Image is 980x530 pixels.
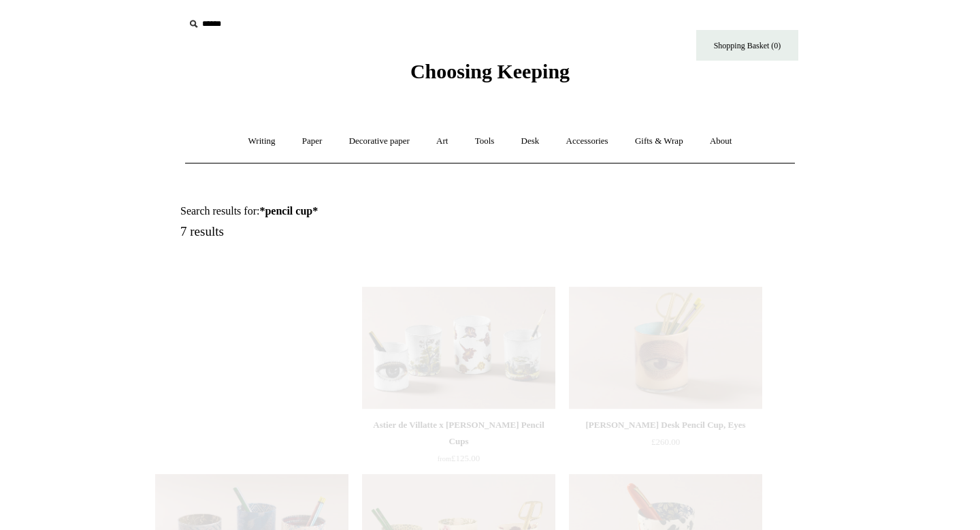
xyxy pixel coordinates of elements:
div: [PERSON_NAME] Desk Pencil Cup, Eyes [572,417,759,433]
a: Tools [463,123,507,159]
a: [PERSON_NAME] Desk Pencil Cup, Eyes £260.00 [569,417,762,473]
a: Caran d'Ache Swiss Wood 348 HB Pencil £5.00 [155,417,348,473]
a: Astier de Villatte x [PERSON_NAME] Pencil Cups from£125.00 [362,417,555,473]
strong: *pencil cup* [259,205,318,217]
div: Astier de Villatte x [PERSON_NAME] Pencil Cups [365,417,552,450]
a: Caran d'Ache Swiss Wood 348 HB Pencil Caran d'Ache Swiss Wood 348 HB Pencil [155,287,348,409]
a: Paper [290,123,335,159]
h5: 7 results [180,224,506,240]
a: Writing [236,123,288,159]
span: £125.00 [438,453,480,463]
a: Art [424,123,460,159]
span: from [438,455,451,463]
img: Astier de Villatte x John Derian Pencil Cups [362,287,555,409]
a: Shopping Basket (0) [696,30,798,61]
a: Decorative paper [337,123,422,159]
span: £260.00 [651,437,680,447]
a: About [698,123,745,159]
a: Desk [509,123,552,159]
img: Caran d'Ache Swiss Wood 348 HB Pencil [155,287,348,409]
h1: Search results for: [180,204,506,217]
a: Gifts & Wrap [623,123,696,159]
a: Astier de Villatte x John Derian Pencil Cups Astier de Villatte x John Derian Pencil Cups [362,287,555,409]
img: John Derian Desk Pencil Cup, Eyes [569,287,762,409]
span: £5.00 [242,437,261,447]
a: Choosing Keeping [410,71,570,80]
div: Caran d'Ache Swiss Wood 348 HB Pencil [159,417,345,433]
a: Accessories [554,123,621,159]
a: John Derian Desk Pencil Cup, Eyes John Derian Desk Pencil Cup, Eyes [569,287,762,409]
span: Choosing Keeping [410,60,570,82]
